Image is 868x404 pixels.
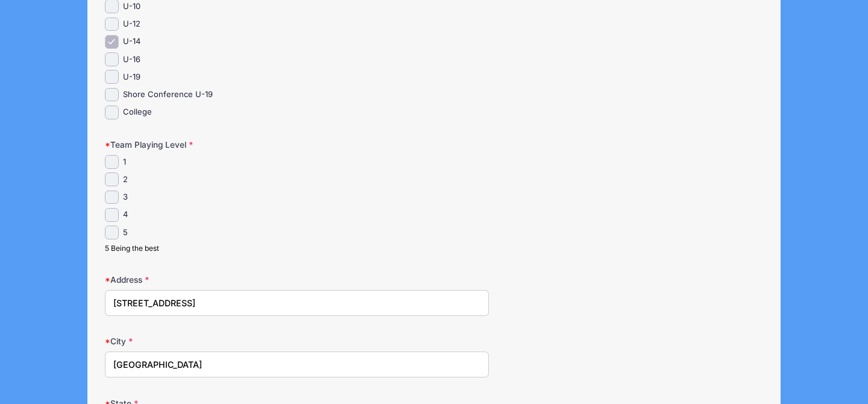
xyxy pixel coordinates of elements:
label: 5 [123,227,128,239]
label: 3 [123,191,128,203]
label: Team Playing Level [105,139,324,151]
label: 2 [123,174,128,186]
label: 4 [123,209,128,221]
label: College [123,106,152,118]
label: U-10 [123,1,140,13]
div: 5 Being the best [105,243,489,254]
label: 1 [123,156,126,168]
label: U-14 [123,36,140,48]
label: Address [105,274,324,286]
label: U-12 [123,18,140,30]
label: Shore Conference U-19 [123,89,213,101]
label: U-19 [123,71,140,83]
label: City [105,335,324,347]
label: U-16 [123,54,140,66]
